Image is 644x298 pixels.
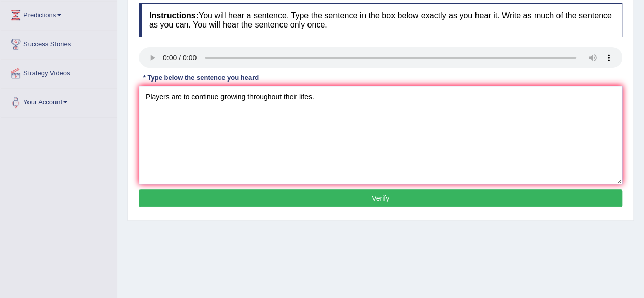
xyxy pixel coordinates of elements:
[149,11,199,20] b: Instructions:
[139,73,263,83] div: * Type below the sentence you heard
[1,30,117,56] a: Success Stories
[139,189,622,207] button: Verify
[1,88,117,114] a: Your Account
[1,59,117,85] a: Strategy Videos
[1,1,117,26] a: Predictions
[139,3,622,37] h4: You will hear a sentence. Type the sentence in the box below exactly as you hear it. Write as muc...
